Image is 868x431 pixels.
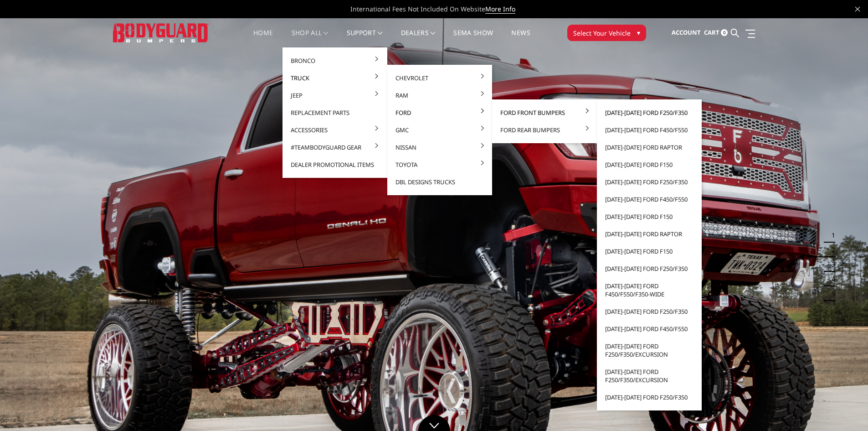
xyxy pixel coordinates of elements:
button: 5 of 5 [826,286,835,301]
a: Chevrolet [391,69,488,87]
a: [DATE]-[DATE] Ford F250/F350 [601,104,698,121]
span: ▾ [637,28,640,37]
a: Nissan [391,139,488,156]
a: Truck [286,69,384,87]
a: GMC [391,121,488,139]
a: Ford Front Bumpers [496,104,593,121]
a: [DATE]-[DATE] Ford F450/F550/F350-wide [601,277,698,303]
a: Home [253,30,273,47]
a: News [511,30,530,47]
a: [DATE]-[DATE] Ford F450/F550 [601,191,698,208]
a: Bronco [286,52,384,69]
a: [DATE]-[DATE] Ford Raptor [601,225,698,243]
a: Accessories [286,121,384,139]
span: Cart [704,28,719,36]
button: 2 of 5 [826,243,835,257]
a: #TeamBodyguard Gear [286,139,384,156]
a: [DATE]-[DATE] Ford F250/F350/Excursion [601,363,698,389]
a: Support [347,30,383,47]
button: Select Your Vehicle [567,25,646,41]
a: Ford [391,104,488,121]
a: [DATE]-[DATE] Ford F250/F350 [601,260,698,277]
span: Select Your Vehicle [573,28,631,38]
button: 3 of 5 [826,257,835,272]
a: Ram [391,87,488,104]
a: [DATE]-[DATE] Ford F450/F550 [601,320,698,338]
a: SEMA Show [453,30,493,47]
a: Jeep [286,87,384,104]
a: [DATE]-[DATE] Ford F250/F350 [601,173,698,191]
a: Click to Down [418,415,450,431]
a: Cart 0 [704,21,728,45]
a: [DATE]-[DATE] Ford Raptor [601,139,698,156]
a: More Info [485,5,515,14]
a: [DATE]-[DATE] Ford F250/F350/Excursion [601,338,698,363]
span: 0 [721,29,728,36]
a: [DATE]-[DATE] Ford F250/F350 [601,389,698,406]
a: DBL Designs Trucks [391,173,488,191]
a: [DATE]-[DATE] Ford F150 [601,208,698,225]
a: [DATE]-[DATE] Ford F150 [601,243,698,260]
a: [DATE]-[DATE] Ford F450/F550 [601,121,698,139]
button: 4 of 5 [826,272,835,286]
a: Dealer Promotional Items [286,156,384,173]
span: Account [672,28,701,36]
button: 1 of 5 [826,228,835,243]
a: Ford Rear Bumpers [496,121,593,139]
a: Toyota [391,156,488,173]
a: shop all [292,30,329,47]
a: Replacement Parts [286,104,384,121]
img: BODYGUARD BUMPERS [113,23,209,42]
a: Account [672,21,701,45]
a: Dealers [401,30,436,47]
a: [DATE]-[DATE] Ford F250/F350 [601,303,698,320]
a: [DATE]-[DATE] Ford F150 [601,156,698,173]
